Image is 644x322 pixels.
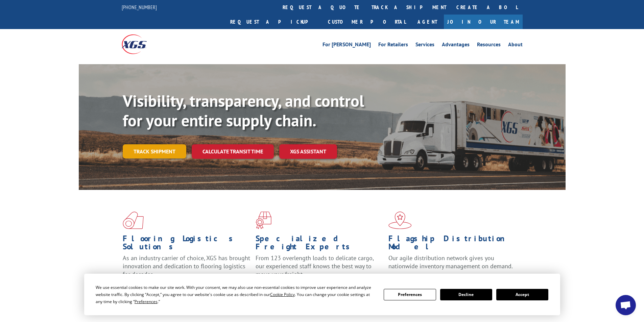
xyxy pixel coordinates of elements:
button: Preferences [384,289,436,300]
div: Cookie Consent Prompt [84,274,560,315]
a: Customer Portal [323,15,411,29]
button: Decline [440,289,492,300]
h1: Specialized Freight Experts [256,234,383,254]
button: Accept [496,289,548,300]
p: From 123 overlength loads to delicate cargo, our experienced staff knows the best way to move you... [256,254,383,284]
a: Resources [477,42,501,49]
a: Agent [411,15,444,29]
a: Join Our Team [444,15,523,29]
a: Calculate transit time [192,144,274,159]
img: xgs-icon-flagship-distribution-model-red [388,212,412,229]
a: [PHONE_NUMBER] [122,4,157,10]
a: Open chat [616,295,636,315]
h1: Flagship Distribution Model [388,234,516,254]
div: We use essential cookies to make our site work. With your consent, we may also use non-essential ... [96,284,376,305]
span: Cookie Policy [270,292,295,297]
a: XGS ASSISTANT [279,144,337,159]
h1: Flooring Logistics Solutions [123,234,251,254]
a: For Retailers [378,42,408,49]
img: xgs-icon-focused-on-flooring-red [256,212,271,229]
span: Preferences [135,299,158,304]
a: Advantages [442,42,470,49]
img: xgs-icon-total-supply-chain-intelligence-red [123,212,144,229]
a: Request a pickup [225,15,323,29]
b: Visibility, transparency, and control for your entire supply chain. [123,90,364,131]
a: Track shipment [123,144,186,158]
a: Services [415,42,434,49]
a: For [PERSON_NAME] [323,42,371,49]
span: As an industry carrier of choice, XGS has brought innovation and dedication to flooring logistics... [123,254,250,278]
span: Our agile distribution network gives you nationwide inventory management on demand. [388,254,513,270]
a: About [508,42,523,49]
